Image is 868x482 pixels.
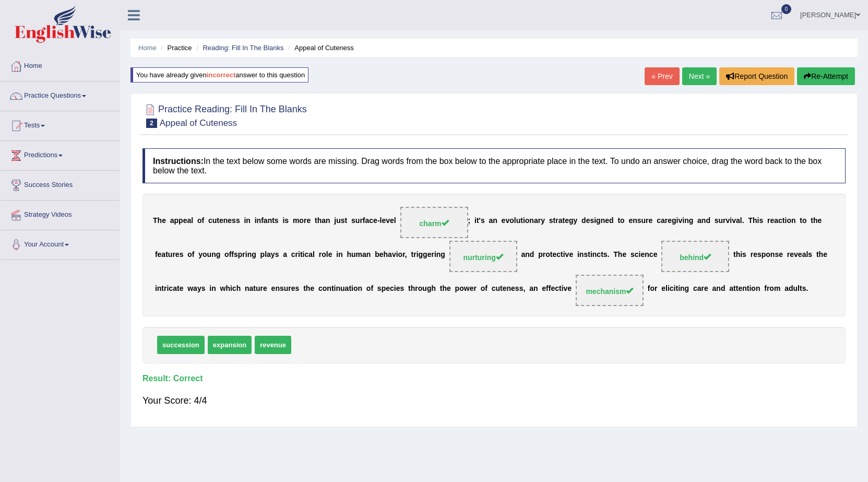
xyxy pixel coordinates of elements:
[645,67,679,85] a: « Prev
[201,217,204,225] b: f
[565,217,569,225] b: e
[207,71,236,79] b: incorrect
[313,251,315,259] b: l
[779,251,783,259] b: e
[605,217,609,225] b: e
[369,217,373,225] b: c
[538,217,541,225] b: r
[271,251,275,259] b: y
[520,217,523,225] b: t
[187,285,193,293] b: w
[246,217,251,225] b: n
[402,251,405,259] b: r
[802,217,807,225] b: o
[275,217,279,225] b: s
[628,217,633,225] b: e
[158,251,162,259] b: e
[234,251,238,259] b: s
[396,251,398,259] b: i
[618,251,623,259] b: h
[553,217,556,225] b: t
[356,251,362,259] b: m
[493,217,497,225] b: n
[229,251,232,259] b: f
[541,217,545,225] b: y
[588,251,590,259] b: t
[617,217,620,225] b: t
[265,251,267,259] b: l
[291,251,295,259] b: c
[380,217,382,225] b: l
[597,251,601,259] b: c
[388,251,392,259] b: a
[579,251,584,259] b: n
[153,157,204,166] b: Instructions:
[665,217,668,225] b: r
[748,217,753,225] b: T
[637,217,641,225] b: s
[322,251,326,259] b: o
[267,251,271,259] b: a
[175,251,180,259] b: e
[479,217,481,225] b: '
[477,217,479,225] b: t
[392,251,396,259] b: v
[155,285,157,293] b: i
[242,251,245,259] b: r
[751,251,753,259] b: r
[603,251,608,259] b: s
[362,251,366,259] b: a
[223,217,228,225] b: n
[555,217,558,225] b: r
[565,251,569,259] b: v
[228,217,232,225] b: e
[813,217,818,225] b: h
[142,102,307,128] h2: Practice Reading: Fill In The Blanks
[217,217,219,225] b: t
[516,217,521,225] b: u
[183,217,187,225] b: e
[158,217,162,225] b: h
[355,217,360,225] b: u
[790,251,794,259] b: e
[142,148,846,183] h4: In the text below some words are missing. Drag words from the box below to the appropriate place ...
[295,251,298,259] b: r
[165,251,168,259] b: t
[411,251,414,259] b: t
[474,217,477,225] b: i
[529,217,534,225] b: n
[676,217,679,225] b: i
[255,217,257,225] b: i
[581,217,586,225] b: d
[794,251,798,259] b: v
[286,43,354,53] li: Appeal of Cuteness
[782,217,785,225] b: t
[272,217,275,225] b: t
[160,118,237,128] small: Appeal of Cuteness
[293,217,299,225] b: m
[719,217,723,225] b: u
[306,217,311,225] b: e
[360,217,362,225] b: r
[543,251,545,259] b: r
[373,217,377,225] b: e
[682,217,684,225] b: i
[211,251,216,259] b: n
[434,251,436,259] b: i
[1,111,120,137] a: Tests
[715,217,719,225] b: s
[375,251,379,259] b: b
[657,217,661,225] b: c
[282,217,284,225] b: i
[172,251,175,259] b: r
[1,171,120,197] a: Success Stories
[584,251,588,259] b: s
[791,217,796,225] b: n
[174,217,179,225] b: p
[247,251,252,259] b: n
[766,251,770,259] b: o
[162,217,166,225] b: e
[153,217,158,225] b: T
[514,217,516,225] b: l
[138,44,157,52] a: Home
